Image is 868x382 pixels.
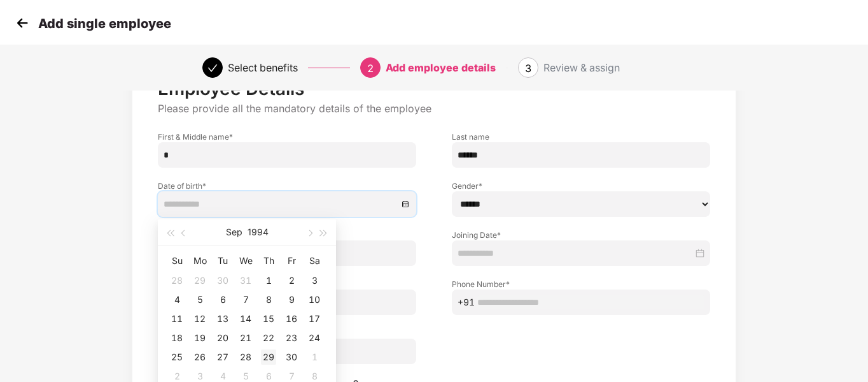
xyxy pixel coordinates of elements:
th: Fr [280,251,303,271]
th: Su [165,251,188,271]
td: 1994-09-09 [280,290,303,309]
div: 2 [284,273,299,288]
span: 2 [367,62,374,75]
div: 28 [238,349,253,365]
td: 1994-09-21 [234,328,257,348]
span: +91 [458,295,475,309]
td: 1994-09-01 [257,271,280,290]
button: 1994 [248,219,269,245]
td: 1994-09-05 [188,290,211,309]
td: 1994-09-08 [257,290,280,309]
button: Sep [226,219,242,245]
div: 31 [238,273,253,288]
label: Last name [452,131,710,142]
label: Phone Number [452,279,710,290]
div: 11 [169,311,185,327]
td: 1994-09-17 [303,309,326,328]
td: 1994-08-29 [188,271,211,290]
td: 1994-09-24 [303,328,326,348]
div: 25 [169,349,185,365]
th: Tu [211,251,234,271]
div: Add employee details [386,57,496,78]
td: 1994-09-07 [234,290,257,309]
div: 19 [192,330,207,346]
span: 3 [525,62,531,75]
td: 1994-09-06 [211,290,234,309]
th: Th [257,251,280,271]
div: 8 [261,292,276,307]
div: 14 [238,311,253,327]
td: 1994-09-11 [165,309,188,328]
td: 1994-09-29 [257,348,280,367]
div: 1 [307,349,322,365]
label: Date of birth [158,180,416,191]
td: 1994-09-04 [165,290,188,309]
td: 1994-09-30 [280,348,303,367]
td: 1994-09-15 [257,309,280,328]
div: 21 [238,330,253,346]
div: 24 [307,330,322,346]
th: Mo [188,251,211,271]
td: 1994-10-01 [303,348,326,367]
td: 1994-09-19 [188,328,211,348]
td: 1994-09-13 [211,309,234,328]
div: 13 [215,311,230,327]
td: 1994-08-30 [211,271,234,290]
div: Select benefits [228,57,298,78]
td: 1994-09-10 [303,290,326,309]
p: Please provide all the mandatory details of the employee [158,102,710,115]
td: 1994-09-20 [211,328,234,348]
div: 16 [284,311,299,327]
div: 26 [192,349,207,365]
td: 1994-09-03 [303,271,326,290]
div: 28 [169,273,185,288]
td: 1994-09-28 [234,348,257,367]
div: 18 [169,330,185,346]
td: 1994-09-02 [280,271,303,290]
label: Gender [452,180,710,191]
div: 1 [261,273,276,288]
div: 22 [261,330,276,346]
div: 30 [284,349,299,365]
div: 30 [215,273,230,288]
td: 1994-08-28 [165,271,188,290]
div: Review & assign [543,57,620,78]
td: 1994-09-16 [280,309,303,328]
img: svg+xml;base64,PHN2ZyB4bWxucz0iaHR0cDovL3d3dy53My5vcmcvMjAwMC9zdmciIHdpZHRoPSIzMCIgaGVpZ2h0PSIzMC... [13,13,32,33]
div: 10 [307,292,322,307]
td: 1994-09-14 [234,309,257,328]
div: 3 [307,273,322,288]
div: 5 [192,292,207,307]
div: 4 [169,292,185,307]
div: 20 [215,330,230,346]
td: 1994-09-23 [280,328,303,348]
div: 29 [261,349,276,365]
div: 6 [215,292,230,307]
p: Add single employee [38,16,171,31]
td: 1994-09-26 [188,348,211,367]
label: First & Middle name [158,131,416,142]
div: 9 [284,292,299,307]
td: 1994-09-22 [257,328,280,348]
div: 7 [238,292,253,307]
td: 1994-09-27 [211,348,234,367]
th: We [234,251,257,271]
td: 1994-09-18 [165,328,188,348]
td: 1994-09-25 [165,348,188,367]
div: 23 [284,330,299,346]
td: 1994-09-12 [188,309,211,328]
div: 17 [307,311,322,327]
td: 1994-08-31 [234,271,257,290]
div: 15 [261,311,276,327]
span: check [207,63,218,73]
label: Joining Date [452,230,710,240]
th: Sa [303,251,326,271]
div: 29 [192,273,207,288]
div: 27 [215,349,230,365]
div: 12 [192,311,207,327]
